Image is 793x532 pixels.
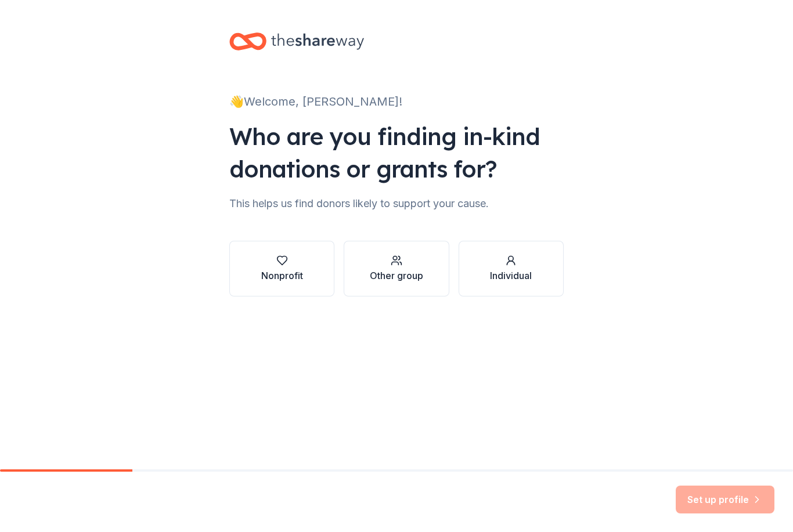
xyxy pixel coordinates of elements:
div: Nonprofit [261,269,303,283]
button: Individual [459,241,564,296]
button: Nonprofit [229,241,334,296]
div: 👋 Welcome, [PERSON_NAME]! [229,92,564,111]
div: Other group [370,269,423,283]
button: Other group [344,241,449,296]
div: This helps us find donors likely to support your cause. [229,194,564,213]
div: Who are you finding in-kind donations or grants for? [229,120,564,185]
div: Individual [490,269,532,283]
